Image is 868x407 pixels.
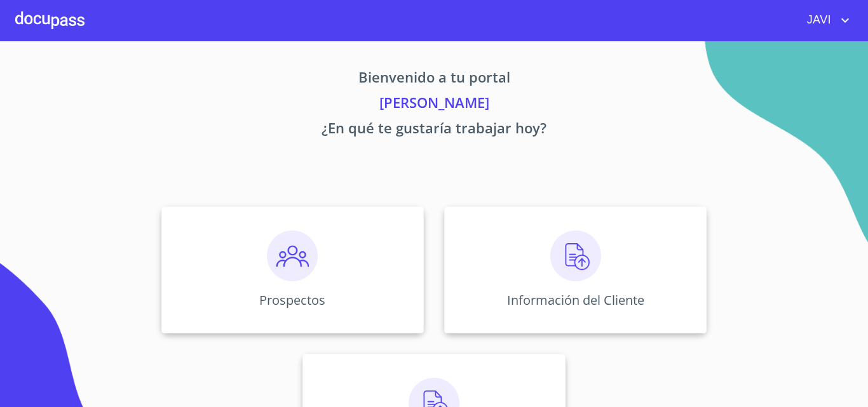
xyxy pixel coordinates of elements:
button: account of current user [797,10,853,30]
img: prospectos.png [267,230,318,281]
img: carga.png [550,230,601,281]
p: Prospectos [259,291,325,309]
p: [PERSON_NAME] [43,92,825,117]
p: ¿En qué te gustaría trabajar hoy? [43,117,825,143]
p: Bienvenido a tu portal [43,67,825,92]
p: Información del Cliente [507,291,644,309]
span: JAVI [797,10,837,30]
